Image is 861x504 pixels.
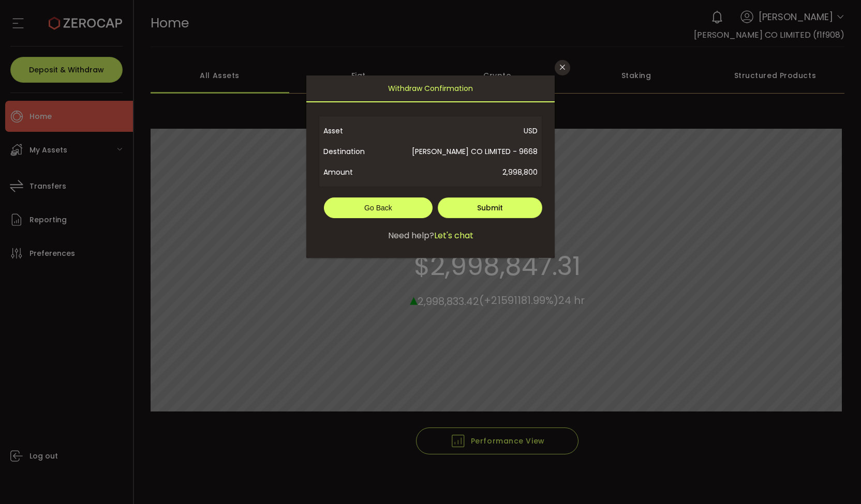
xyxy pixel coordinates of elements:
[323,162,389,182] span: Amount
[438,197,542,218] button: Submit
[737,392,861,504] iframe: Chat Widget
[389,162,538,182] span: 2,998,800
[388,230,434,242] span: Need help?
[323,120,389,141] span: Asset
[555,60,570,75] button: Close
[389,120,538,141] span: USD
[477,203,503,213] span: Submit
[434,230,473,242] span: Let's chat
[323,141,389,162] span: Destination
[324,197,433,218] button: Go Back
[388,75,473,101] span: Withdraw Confirmation
[306,75,555,258] div: dialog
[389,141,538,162] span: [PERSON_NAME] CO LIMITED - 9668
[737,392,861,504] div: 聊天小工具
[364,204,392,212] span: Go Back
